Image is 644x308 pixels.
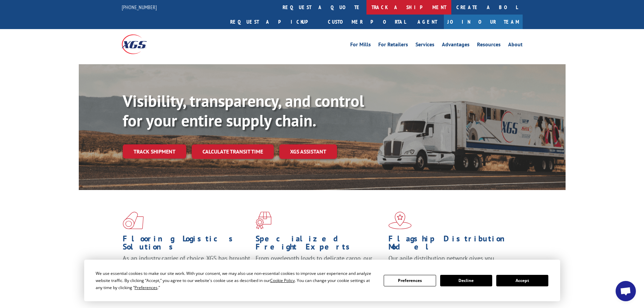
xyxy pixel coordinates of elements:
[444,15,523,29] a: Join Our Team
[496,275,548,286] button: Accept
[384,275,436,286] button: Preferences
[192,144,274,159] a: Calculate transit time
[442,42,470,49] a: Advantages
[123,254,250,278] span: As an industry carrier of choice, XGS has brought innovation and dedication to flooring logistics...
[135,285,158,290] span: Preferences
[84,260,560,301] div: Cookie Consent Prompt
[225,15,323,29] a: Request a pickup
[256,212,271,229] img: xgs-icon-focused-on-flooring-red
[256,254,383,284] p: From overlength loads to delicate cargo, our experienced staff knows the best way to move your fr...
[388,235,516,254] h1: Flagship Distribution Model
[96,270,376,291] div: We use essential cookies to make our site work. With your consent, we may also use non-essential ...
[323,15,411,29] a: Customer Portal
[123,144,186,159] a: Track shipment
[440,275,492,286] button: Decline
[616,281,636,301] div: Open chat
[388,212,412,229] img: xgs-icon-flagship-distribution-model-red
[411,15,444,29] a: Agent
[122,4,157,10] a: [PHONE_NUMBER]
[256,235,383,254] h1: Specialized Freight Experts
[270,278,295,283] span: Cookie Policy
[508,42,523,49] a: About
[123,212,144,229] img: xgs-icon-total-supply-chain-intelligence-red
[388,254,513,270] span: Our agile distribution network gives you nationwide inventory management on demand.
[415,42,434,49] a: Services
[123,90,364,131] b: Visibility, transparency, and control for your entire supply chain.
[279,144,337,159] a: XGS ASSISTANT
[350,42,371,49] a: For Mills
[378,42,408,49] a: For Retailers
[477,42,501,49] a: Resources
[123,235,251,254] h1: Flooring Logistics Solutions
